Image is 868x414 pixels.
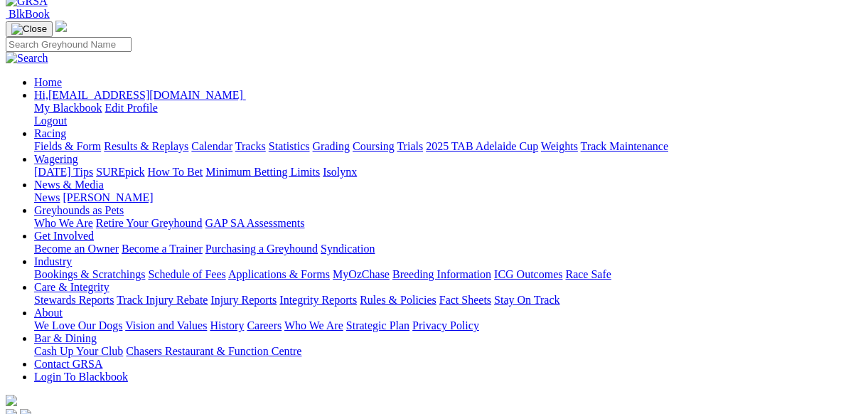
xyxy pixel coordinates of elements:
div: News & Media [34,191,862,204]
a: Wagering [34,153,78,165]
a: Results & Replays [104,140,188,152]
a: Weights [541,140,578,152]
a: Applications & Forms [228,268,330,280]
a: Track Injury Rebate [117,294,208,306]
div: Hi,[EMAIL_ADDRESS][DOMAIN_NAME] [34,102,862,127]
a: Who We Are [284,319,343,331]
a: Who We Are [34,217,93,229]
div: Greyhounds as Pets [34,217,862,230]
a: Get Involved [34,230,94,242]
a: History [210,319,244,331]
div: About [34,319,862,332]
a: Edit Profile [105,102,158,114]
div: Wagering [34,166,862,179]
div: Get Involved [34,243,862,255]
a: Become an Owner [34,243,119,255]
a: Coursing [353,140,395,152]
a: Racing [34,127,66,139]
a: Grading [313,140,350,152]
input: Search [6,37,132,52]
a: News & Media [34,179,104,191]
a: News [34,191,60,203]
button: Toggle navigation [6,21,53,37]
a: Login To Blackbook [34,371,128,383]
a: How To Bet [148,166,203,178]
a: MyOzChase [333,268,390,280]
a: Cash Up Your Club [34,345,123,357]
a: 2025 TAB Adelaide Cup [426,140,538,152]
a: Rules & Policies [360,294,436,306]
a: Track Maintenance [581,140,668,152]
a: [DATE] Tips [34,166,93,178]
a: Minimum Betting Limits [205,166,320,178]
img: logo-grsa-white.png [55,21,67,32]
a: Integrity Reports [279,294,357,306]
a: Industry [34,255,72,267]
a: Syndication [321,243,375,255]
a: Careers [247,319,282,331]
a: Contact GRSA [34,358,102,370]
a: Schedule of Fees [148,268,225,280]
a: Vision and Values [125,319,207,331]
a: Stay On Track [494,294,559,306]
a: We Love Our Dogs [34,319,122,331]
a: [PERSON_NAME] [63,191,153,203]
a: Care & Integrity [34,281,109,293]
span: Hi, [EMAIL_ADDRESS][DOMAIN_NAME] [34,89,243,101]
a: Stewards Reports [34,294,114,306]
a: Injury Reports [210,294,277,306]
a: Tracks [235,140,266,152]
a: Greyhounds as Pets [34,204,124,216]
img: Search [6,52,48,65]
a: Privacy Policy [412,319,479,331]
a: BlkBook [6,8,50,20]
a: ICG Outcomes [494,268,562,280]
a: Breeding Information [392,268,491,280]
a: Fact Sheets [439,294,491,306]
img: logo-grsa-white.png [6,395,17,406]
a: Home [34,76,62,88]
a: SUREpick [96,166,144,178]
a: Retire Your Greyhound [96,217,203,229]
a: Isolynx [323,166,357,178]
a: GAP SA Assessments [205,217,305,229]
a: Logout [34,115,67,127]
a: Bar & Dining [34,332,97,344]
a: Statistics [269,140,310,152]
div: Racing [34,140,862,153]
span: BlkBook [9,8,50,20]
a: Bookings & Scratchings [34,268,145,280]
a: Become a Trainer [122,243,203,255]
a: My Blackbook [34,102,102,114]
div: Care & Integrity [34,294,862,307]
a: Fields & Form [34,140,101,152]
img: Close [11,23,47,35]
a: Chasers Restaurant & Function Centre [126,345,301,357]
a: Purchasing a Greyhound [205,243,318,255]
div: Industry [34,268,862,281]
a: Race Safe [565,268,611,280]
div: Bar & Dining [34,345,862,358]
a: Strategic Plan [346,319,409,331]
a: About [34,307,63,319]
a: Calendar [191,140,232,152]
a: Trials [397,140,423,152]
a: Hi,[EMAIL_ADDRESS][DOMAIN_NAME] [34,89,246,101]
